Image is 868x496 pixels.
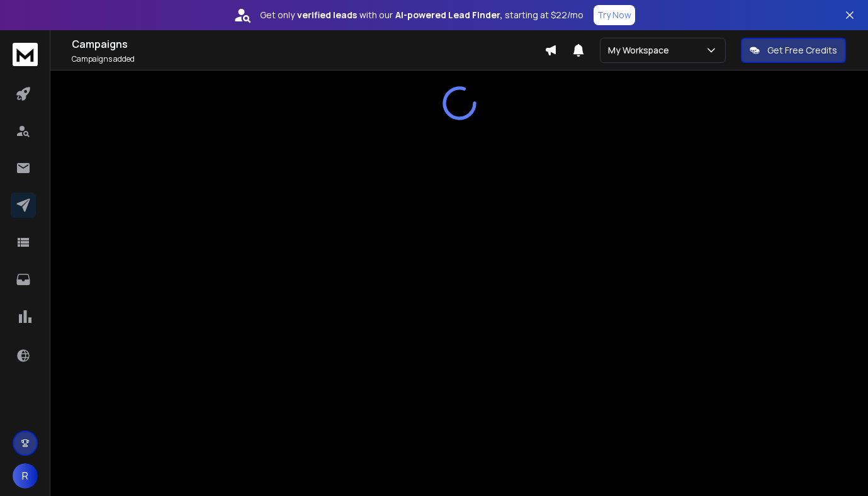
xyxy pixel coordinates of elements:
p: My Workspace [608,44,674,57]
h1: Campaigns [72,37,544,52]
p: Get only with our starting at $22/mo [260,9,583,21]
button: Get Free Credits [741,38,846,63]
img: logo [13,43,38,66]
p: Try Now [597,9,631,21]
strong: AI-powered Lead Finder, [395,9,502,21]
strong: verified leads [297,9,357,21]
button: Try Now [594,5,635,25]
button: R [13,463,38,488]
p: Campaigns added [72,54,544,64]
p: Get Free Credits [767,44,837,57]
